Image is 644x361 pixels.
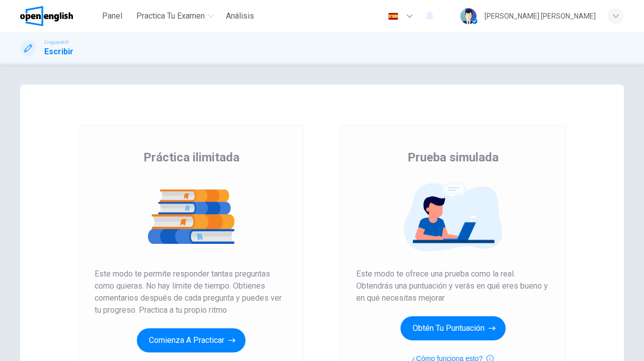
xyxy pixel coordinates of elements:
[44,39,69,46] span: Linguaskill
[485,10,596,22] div: [PERSON_NAME] [PERSON_NAME]
[137,328,246,352] button: Comienza a practicar
[136,10,205,22] span: Practica tu examen
[20,6,96,26] a: OpenEnglish logo
[400,316,506,340] button: Obtén tu puntuación
[102,10,122,22] span: Panel
[143,149,239,165] span: Práctica ilimitada
[408,149,499,165] span: Prueba simulada
[132,7,218,25] button: Practica tu examen
[226,10,254,22] span: Análisis
[96,7,128,25] button: Panel
[20,6,73,26] img: OpenEnglish logo
[95,268,288,316] span: Este modo te permite responder tantas preguntas como quieras. No hay límite de tiempo. Obtienes c...
[44,46,73,58] h1: Escribir
[222,7,258,25] button: Análisis
[356,268,549,304] span: Este modo te ofrece una prueba como la real. Obtendrás una puntuación y verás en qué eres bueno y...
[387,13,399,20] img: es
[460,8,476,24] img: Profile picture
